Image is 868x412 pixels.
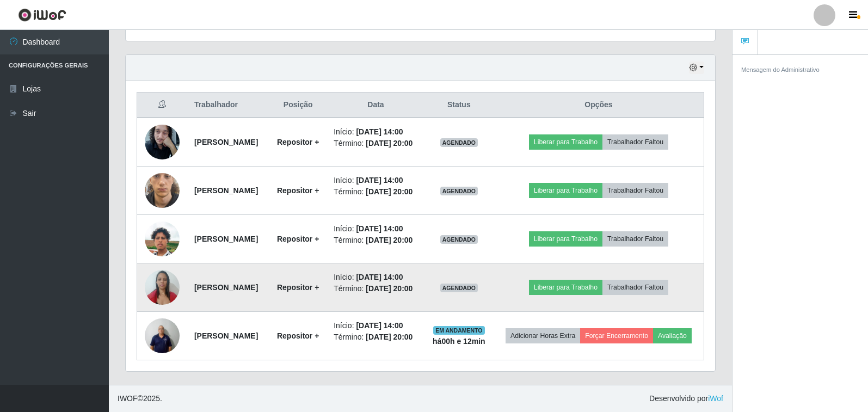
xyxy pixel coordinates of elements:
[334,272,418,283] li: Início:
[194,186,258,195] strong: [PERSON_NAME]
[334,235,418,246] li: Término:
[334,175,418,186] li: Início:
[194,138,258,146] strong: [PERSON_NAME]
[529,280,602,295] button: Liberar para Trabalho
[334,283,418,294] li: Término:
[277,235,319,243] strong: Repositor +
[269,93,327,118] th: Posição
[145,264,180,310] img: 1753374909353.jpeg
[334,223,418,235] li: Início:
[529,231,602,247] button: Liberar para Trabalho
[334,138,418,149] li: Término:
[424,93,494,118] th: Status
[194,283,258,292] strong: [PERSON_NAME]
[145,153,180,229] img: 1749668306619.jpeg
[602,134,668,150] button: Trabalhador Faltou
[440,284,478,292] span: AGENDADO
[653,328,692,343] button: Avaliação
[741,66,820,73] small: Mensagem do Administrativo
[277,138,319,146] strong: Repositor +
[334,331,418,343] li: Término:
[440,235,478,244] span: AGENDADO
[708,394,723,403] a: iWof
[356,321,403,330] time: [DATE] 14:00
[602,231,668,247] button: Trabalhador Faltou
[366,139,413,147] time: [DATE] 20:00
[356,176,403,185] time: [DATE] 14:00
[433,337,485,346] strong: há 00 h e 12 min
[145,119,180,165] img: 1747575211019.jpeg
[366,284,413,293] time: [DATE] 20:00
[494,93,704,118] th: Opções
[327,93,424,118] th: Data
[440,138,478,147] span: AGENDADO
[602,280,668,295] button: Trabalhador Faltou
[145,208,180,270] img: 1753209375132.jpeg
[440,187,478,195] span: AGENDADO
[188,93,269,118] th: Trabalhador
[529,134,602,150] button: Liberar para Trabalho
[602,183,668,198] button: Trabalhador Faltou
[366,333,413,341] time: [DATE] 20:00
[334,320,418,331] li: Início:
[334,126,418,138] li: Início:
[506,328,580,343] button: Adicionar Horas Extra
[366,236,413,244] time: [DATE] 20:00
[194,235,258,243] strong: [PERSON_NAME]
[118,394,138,403] span: IWOF
[145,312,180,359] img: 1754951797627.jpeg
[366,187,413,196] time: [DATE] 20:00
[18,8,66,22] img: CoreUI Logo
[356,127,403,136] time: [DATE] 14:00
[649,393,723,404] span: Desenvolvido por
[334,186,418,198] li: Término:
[277,331,319,340] strong: Repositor +
[433,326,485,335] span: EM ANDAMENTO
[194,331,258,340] strong: [PERSON_NAME]
[277,186,319,195] strong: Repositor +
[580,328,653,343] button: Forçar Encerramento
[356,224,403,233] time: [DATE] 14:00
[529,183,602,198] button: Liberar para Trabalho
[356,273,403,281] time: [DATE] 14:00
[118,393,162,404] span: © 2025 .
[277,283,319,292] strong: Repositor +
